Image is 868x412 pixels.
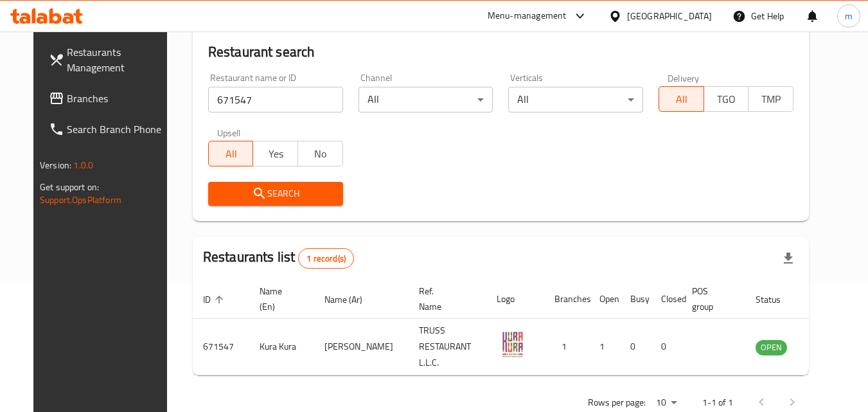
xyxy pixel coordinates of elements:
table: enhanced table [193,280,857,375]
th: Open [589,280,620,319]
button: All [659,86,704,112]
td: 671547 [193,319,249,375]
td: 1 [544,319,589,375]
th: Branches [544,280,589,319]
span: Search [218,186,333,202]
span: Name (En) [260,283,299,314]
span: POS group [692,283,730,314]
img: Kura Kura [497,328,529,361]
td: Kura Kura [249,319,314,375]
span: Search Branch Phone [67,121,168,137]
input: Search for restaurant name or ID.. [208,87,343,112]
div: All [508,87,643,112]
button: TGO [704,86,749,112]
span: m [845,9,853,23]
div: Total records count [298,248,354,269]
span: Ref. Name [419,283,471,314]
span: OPEN [756,340,787,355]
span: Status [756,292,797,307]
a: Support.OpsPlatform [40,192,121,208]
button: TMP [748,86,793,112]
div: All [359,87,493,112]
td: TRUSS RESTAURANT L.L.C. [409,319,486,375]
span: Name (Ar) [324,292,379,307]
button: Yes [252,141,298,166]
span: TGO [709,90,744,109]
th: Closed [651,280,682,319]
span: Restaurants Management [67,44,168,75]
a: Restaurants Management [39,37,179,83]
th: Busy [620,280,651,319]
a: Search Branch Phone [39,114,179,145]
span: TMP [754,90,788,109]
p: Rows per page: [588,395,646,411]
div: Menu-management [488,8,567,24]
label: Upsell [217,128,241,137]
th: Logo [486,280,544,319]
span: Yes [258,145,293,163]
span: 1 record(s) [299,253,353,265]
button: Search [208,182,343,206]
td: 0 [651,319,682,375]
td: 0 [620,319,651,375]
button: All [208,141,254,166]
h2: Restaurant search [208,42,793,62]
span: All [214,145,249,163]
p: 1-1 of 1 [702,395,733,411]
button: No [297,141,343,166]
div: [GEOGRAPHIC_DATA] [627,9,712,23]
div: Export file [773,243,804,274]
span: ID [203,292,227,307]
span: Branches [67,91,168,106]
span: All [664,90,699,109]
h2: Restaurants list [203,247,354,269]
label: Delivery [668,73,700,82]
span: 1.0.0 [73,157,93,174]
td: 1 [589,319,620,375]
span: Version: [40,157,71,174]
a: Branches [39,83,179,114]
td: [PERSON_NAME] [314,319,409,375]
div: OPEN [756,340,787,355]
span: Get support on: [40,179,99,195]
span: No [303,145,338,163]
